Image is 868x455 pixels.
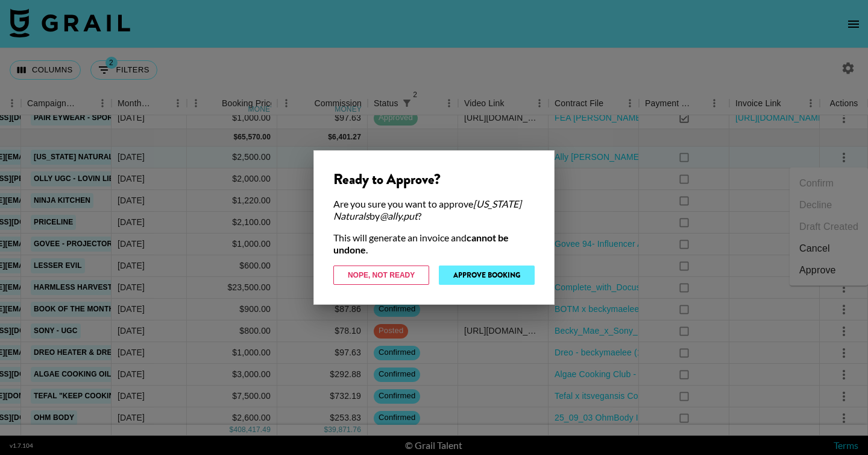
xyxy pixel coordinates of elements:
[380,210,418,221] em: @ ally.put
[333,198,521,221] em: [US_STATE] Naturals
[333,170,535,188] div: Ready to Approve?
[333,266,429,285] button: Nope, Not Ready
[333,232,535,256] div: This will generate an invoice and .
[333,198,535,222] div: Are you sure you want to approve by ?
[439,266,535,285] button: Approve Booking
[333,232,509,255] strong: cannot be undone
